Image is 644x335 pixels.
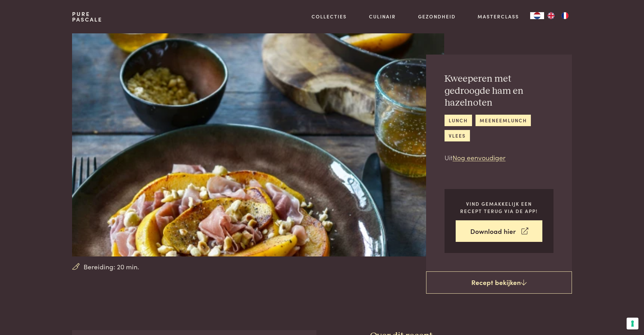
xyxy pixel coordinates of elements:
a: Gezondheid [418,13,456,20]
a: FR [558,12,572,19]
div: Language [530,12,544,19]
a: Download hier [456,220,542,242]
ul: Language list [544,12,572,19]
h2: Kweeperen met gedroogde ham en hazelnoten [445,73,553,109]
p: Vind gemakkelijk een recept terug via de app! [456,200,542,214]
p: Uit [445,153,553,163]
a: vlees [445,130,470,141]
a: lunch [445,115,472,126]
a: meeneemlunch [476,115,531,126]
a: PurePascale [72,11,102,22]
span: Bereiding: 20 min. [84,262,139,272]
a: Nog eenvoudiger [453,153,505,162]
img: Kweeperen met gedroogde ham en hazelnoten [72,33,444,256]
aside: Language selected: Nederlands [530,12,572,19]
a: NL [530,12,544,19]
a: Collecties [312,13,347,20]
a: Culinair [369,13,396,20]
a: Masterclass [478,13,519,20]
a: Recept bekijken [426,271,572,294]
a: EN [544,12,558,19]
button: Uw voorkeuren voor toestemming voor trackingtechnologieën [627,318,638,329]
